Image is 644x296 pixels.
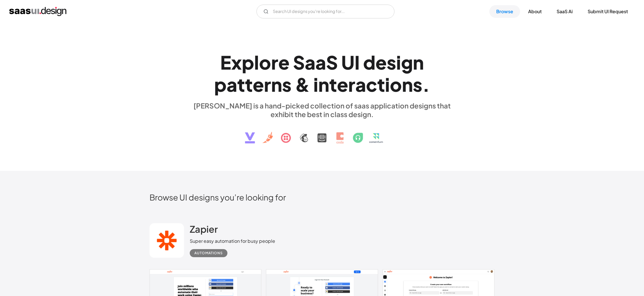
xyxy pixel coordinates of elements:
div: i [385,73,390,96]
div: n [318,73,329,96]
div: i [396,51,401,73]
div: I [354,51,360,73]
a: About [521,5,549,18]
div: a [227,73,237,96]
div: n [402,73,413,96]
div: o [259,51,271,73]
div: . [422,73,430,96]
div: r [348,73,355,96]
div: d [363,51,375,73]
a: Submit UI Request [581,5,635,18]
div: e [337,73,348,96]
div: g [401,51,413,73]
div: e [278,51,290,73]
div: l [254,51,259,73]
a: SaaS Ai [550,5,580,18]
div: [PERSON_NAME] is a hand-picked collection of saas application designs that exhibit the best in cl... [190,101,454,119]
a: Browse [489,5,520,18]
div: a [315,51,326,73]
div: U [341,51,354,73]
div: p [242,51,254,73]
div: a [305,51,315,73]
div: Super easy automation for busy people [190,238,275,245]
div: p [214,73,227,96]
a: Zapier [190,223,218,238]
div: s [387,51,396,73]
div: S [293,51,305,73]
div: e [375,51,387,73]
div: E [220,51,231,73]
div: t [377,73,385,96]
div: s [413,73,422,96]
div: c [366,73,377,96]
div: n [271,73,282,96]
h2: Zapier [190,223,218,235]
div: r [264,73,271,96]
h2: Browse UI designs you’re looking for [149,192,494,202]
div: S [326,51,338,73]
div: n [413,51,424,73]
div: r [271,51,278,73]
div: t [329,73,337,96]
h1: Explore SaaS UI design patterns & interactions. [190,51,454,96]
div: e [253,73,264,96]
div: i [313,73,318,96]
div: & [295,73,310,96]
div: t [245,73,253,96]
a: home [9,7,66,16]
div: o [390,73,402,96]
input: Search UI designs you're looking for... [256,5,394,18]
img: text, icon, saas logo [235,119,409,148]
div: a [355,73,366,96]
div: x [231,51,242,73]
div: s [282,73,292,96]
div: t [237,73,245,96]
div: Automations [194,250,223,257]
form: Email Form [256,5,394,18]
